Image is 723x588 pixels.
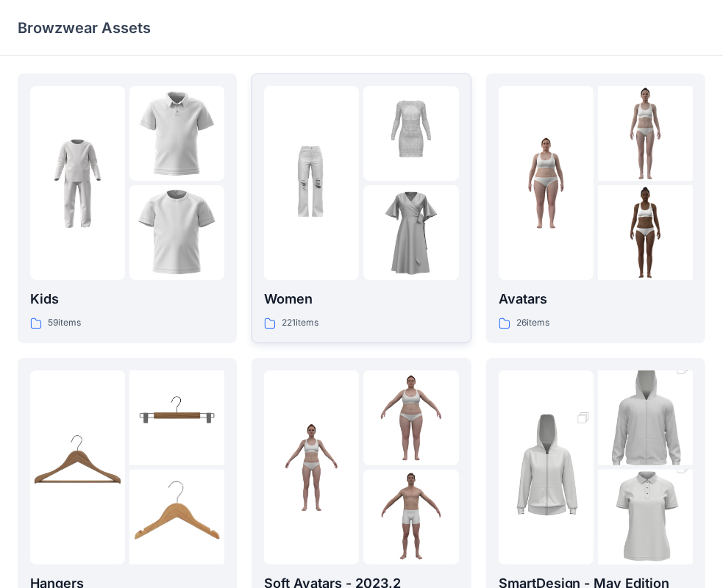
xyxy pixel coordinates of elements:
img: folder 2 [363,370,458,465]
img: folder 1 [264,420,359,514]
img: folder 3 [129,470,224,564]
a: folder 1folder 2folder 3Women221items [252,73,471,343]
img: folder 1 [499,396,594,539]
a: folder 1folder 2folder 3Kids59items [18,73,237,343]
p: Women [264,289,458,309]
img: folder 3 [363,185,458,280]
p: Avatars [499,289,693,309]
img: folder 2 [129,370,224,465]
a: folder 1folder 2folder 3Avatars26items [486,73,705,343]
img: folder 1 [30,136,125,231]
p: Kids [30,289,224,309]
p: 59 items [48,315,81,331]
img: folder 1 [499,136,594,231]
img: folder 2 [363,86,458,181]
p: Browzwear Assets [18,18,151,38]
img: folder 2 [598,347,693,490]
img: folder 2 [129,86,224,181]
img: folder 3 [598,185,693,280]
img: folder 2 [598,86,693,181]
img: folder 1 [30,420,125,514]
img: folder 1 [264,136,359,231]
img: folder 3 [129,185,224,280]
img: folder 3 [363,470,458,564]
p: 26 items [516,315,549,331]
p: 221 items [282,315,318,331]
